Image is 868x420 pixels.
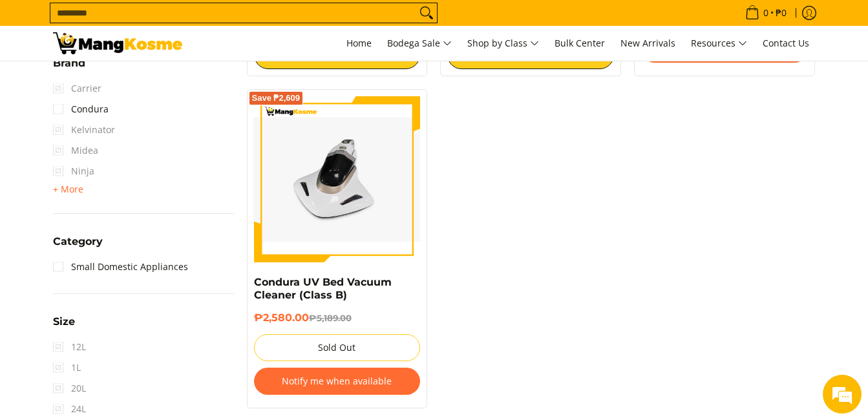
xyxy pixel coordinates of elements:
span: Ninja [53,161,94,182]
summary: Open [53,182,83,197]
img: Condura UV Bed Vacuum Cleaner (Class B) [254,117,421,242]
summary: Open [53,317,75,337]
a: Contact Us [756,26,816,61]
div: Minimize live chat window [212,6,243,37]
span: Kelvinator [53,120,115,140]
span: Bodega Sale [387,36,452,52]
span: Category [53,236,103,247]
span: Contact Us [763,37,809,49]
span: 1L [53,357,81,378]
nav: Main Menu [195,26,816,61]
span: Carrier [53,78,101,99]
span: Home [346,37,372,49]
a: Condura UV Bed Vacuum Cleaner (Class B) [254,276,392,301]
a: Resources [684,26,754,61]
a: Home [340,26,378,61]
a: Shop by Class [461,26,545,61]
a: New Arrivals [614,26,682,61]
div: Chat with us now [67,72,217,89]
img: Small Appliances l Mang Kosme: Home Appliances Warehouse Sale Vacuum [53,32,182,54]
a: Bodega Sale [381,26,458,61]
span: Resources [691,36,747,52]
summary: Open [53,58,85,78]
a: Small Domestic Appliances [53,257,188,277]
button: Sold Out [254,334,421,361]
span: Save ₱2,609 [252,94,301,102]
span: Shop by Class [467,36,539,52]
span: ₱0 [774,8,789,17]
h6: ₱2,580.00 [254,311,421,324]
span: Brand [53,58,85,68]
textarea: Type your message and hit 'Enter' [6,282,246,327]
summary: Open [53,236,103,257]
span: • [741,6,790,20]
del: ₱5,189.00 [309,313,352,323]
span: We're online! [75,127,178,258]
span: 20L [53,378,86,399]
button: Notify me when available [254,368,421,395]
span: + More [53,184,83,194]
button: Search [416,3,437,23]
span: 0 [761,8,770,17]
span: 12L [53,337,86,357]
span: Midea [53,140,98,161]
span: Size [53,317,75,327]
a: Bulk Center [548,26,611,61]
span: 24L [53,399,86,419]
span: Bulk Center [555,37,605,49]
a: Condura [53,99,109,120]
span: New Arrivals [620,37,675,49]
